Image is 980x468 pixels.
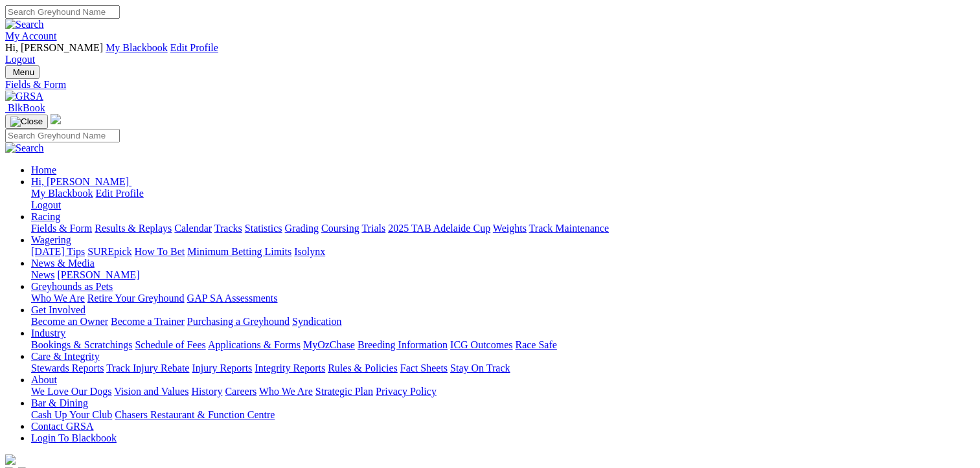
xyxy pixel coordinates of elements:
a: MyOzChase [303,339,355,350]
img: logo-grsa-white.png [5,454,16,465]
a: 2025 TAB Adelaide Cup [388,223,490,234]
div: Care & Integrity [31,362,975,374]
a: Stay On Track [450,362,510,373]
a: Weights [493,223,527,234]
div: News & Media [31,269,975,281]
a: Greyhounds as Pets [31,281,113,292]
a: My Blackbook [106,42,168,53]
a: Strategic Plan [315,386,373,397]
a: Calendar [174,223,212,234]
div: My Account [5,42,975,65]
a: Logout [31,199,61,210]
a: Retire Your Greyhound [87,293,185,304]
a: Race Safe [515,339,556,350]
button: Toggle navigation [5,65,40,79]
a: How To Bet [135,246,185,257]
div: Hi, [PERSON_NAME] [31,188,975,211]
img: Close [10,117,43,127]
div: Get Involved [31,316,975,328]
a: [PERSON_NAME] [57,269,139,280]
img: Search [5,142,44,154]
a: News [31,269,54,280]
a: Become a Trainer [111,316,185,327]
a: BlkBook [5,102,45,113]
span: Hi, [PERSON_NAME] [31,176,129,187]
a: My Account [5,30,57,41]
a: Become an Owner [31,316,108,327]
a: Coursing [321,223,359,234]
a: Fact Sheets [400,362,448,373]
a: Edit Profile [96,188,144,199]
a: Injury Reports [192,362,252,373]
a: Fields & Form [31,223,92,234]
a: Careers [225,386,256,397]
a: News & Media [31,258,95,269]
div: Greyhounds as Pets [31,293,975,304]
a: About [31,374,57,385]
a: Fields & Form [5,79,975,91]
a: Racing [31,211,60,222]
a: Hi, [PERSON_NAME] [31,176,131,187]
a: Integrity Reports [255,362,325,373]
a: Get Involved [31,304,85,315]
div: About [31,386,975,397]
a: Bookings & Scratchings [31,339,132,350]
a: Purchasing a Greyhound [187,316,290,327]
a: Chasers Restaurant & Function Centre [115,409,275,420]
a: Contact GRSA [31,421,93,432]
a: Applications & Forms [208,339,301,350]
a: Cash Up Your Club [31,409,112,420]
a: Breeding Information [358,339,448,350]
div: Wagering [31,246,975,258]
a: Bar & Dining [31,397,88,408]
a: Grading [285,223,319,234]
a: Track Maintenance [529,223,609,234]
a: We Love Our Dogs [31,386,111,397]
a: Industry [31,328,65,339]
div: Bar & Dining [31,409,975,421]
a: GAP SA Assessments [187,293,278,304]
span: Menu [13,67,34,77]
div: Racing [31,223,975,234]
a: [DATE] Tips [31,246,85,257]
input: Search [5,5,120,19]
a: Care & Integrity [31,351,100,362]
a: SUREpick [87,246,131,257]
span: Hi, [PERSON_NAME] [5,42,103,53]
a: Who We Are [31,293,85,304]
a: Minimum Betting Limits [187,246,291,257]
a: Logout [5,54,35,65]
a: Login To Blackbook [31,432,117,443]
a: Vision and Values [114,386,188,397]
a: Trials [361,223,385,234]
a: Edit Profile [170,42,218,53]
a: Track Injury Rebate [106,362,189,373]
img: logo-grsa-white.png [51,114,61,124]
a: Wagering [31,234,71,245]
a: Syndication [292,316,341,327]
img: GRSA [5,91,43,102]
span: BlkBook [8,102,45,113]
img: Search [5,19,44,30]
a: Rules & Policies [328,362,398,373]
a: Results & Replays [95,223,172,234]
input: Search [5,129,120,142]
a: Privacy Policy [376,386,437,397]
a: Tracks [214,223,242,234]
div: Industry [31,339,975,351]
a: My Blackbook [31,188,93,199]
a: Isolynx [294,246,325,257]
a: Schedule of Fees [135,339,205,350]
a: Stewards Reports [31,362,104,373]
a: Home [31,164,56,175]
a: ICG Outcomes [450,339,512,350]
a: Who We Are [259,386,313,397]
a: Statistics [245,223,282,234]
button: Toggle navigation [5,115,48,129]
a: History [191,386,222,397]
